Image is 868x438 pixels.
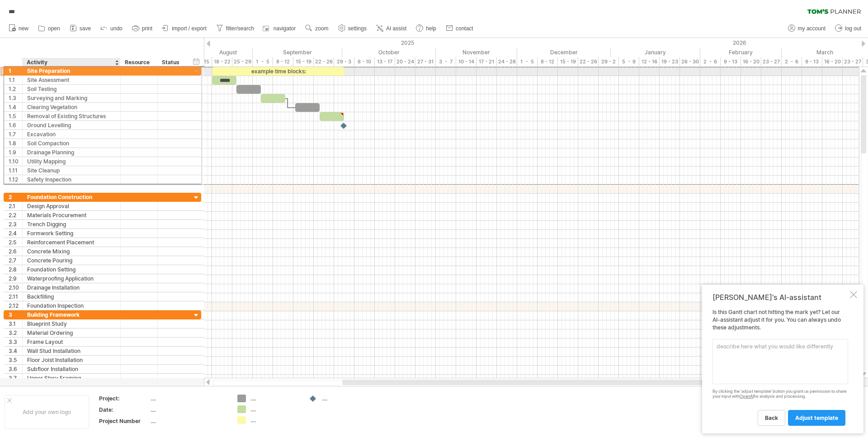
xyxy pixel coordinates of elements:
[712,293,848,302] div: [PERSON_NAME]'s AI-assistant
[443,23,476,34] a: contact
[314,57,334,67] div: 22 - 26
[253,57,273,67] div: 1 - 5
[9,247,22,256] div: 2.6
[700,57,721,67] div: 2 - 6
[36,23,63,34] a: open
[436,57,456,67] div: 3 - 7
[162,58,182,67] div: Status
[27,220,116,229] div: Trench Digging
[27,130,116,139] div: Excavation
[9,211,22,219] div: 2.2
[426,25,436,32] span: help
[476,57,497,67] div: 17 - 21
[9,265,22,274] div: 2.8
[9,139,22,148] div: 1.8
[795,414,838,421] span: adjust template
[261,23,298,34] a: navigator
[160,23,209,34] a: import / export
[27,256,116,265] div: Concrete Pouring
[9,283,22,292] div: 2.10
[9,229,22,238] div: 2.4
[273,57,293,67] div: 8 - 12
[27,193,116,201] div: Foundation Construction
[517,57,538,67] div: 1 - 5
[845,25,861,32] span: log out
[322,395,371,402] div: ....
[375,57,395,67] div: 13 - 17
[27,338,116,346] div: Frame Layout
[415,57,436,67] div: 27 - 31
[336,23,369,34] a: settings
[27,121,116,130] div: Ground Levelling
[9,365,22,373] div: 3.6
[599,57,619,67] div: 29 - 2
[27,283,116,292] div: Drainage Installation
[9,338,22,346] div: 3.3
[80,25,91,32] span: save
[436,48,517,57] div: November 2025
[27,274,116,283] div: Waterproofing Application
[802,57,822,67] div: 9 - 13
[9,176,22,184] div: 1.12
[27,238,116,247] div: Reinforcement Placement
[9,94,22,103] div: 1.3
[9,256,22,265] div: 2.7
[6,23,31,34] a: new
[27,247,116,256] div: Concrete Mixing
[99,417,149,425] div: Project Number
[27,328,116,337] div: Material Ordering
[27,356,116,364] div: Floor Joist Installation
[456,57,476,67] div: 10 - 14
[27,347,116,355] div: Wall Stud Installation
[9,112,22,121] div: 1.5
[386,25,406,32] span: AI assist
[27,103,116,112] div: Clearing Vegetation
[151,406,226,414] div: ....
[250,395,300,402] div: ....
[27,85,116,94] div: Soil Testing
[342,48,436,57] div: October 2025
[9,202,22,210] div: 2.1
[374,23,409,34] a: AI assist
[27,292,116,301] div: Backfilling
[27,365,116,373] div: Subfloor Installation
[9,193,22,201] div: 2
[27,202,116,210] div: Design Approval
[788,410,845,426] a: adjust template
[315,25,328,32] span: zoom
[9,347,22,355] div: 3.4
[27,58,115,67] div: Activity
[99,395,149,402] div: Project:
[27,167,116,175] div: Site Cleanup
[9,148,22,157] div: 1.9
[798,25,826,32] span: my account
[274,25,296,32] span: navigator
[9,328,22,337] div: 3.2
[843,57,863,67] div: 23 - 27
[99,406,149,414] div: Date:
[712,309,848,425] div: Is this Gantt chart not hitting the mark yet? Let our AI-assistant adjust it for you. You can alw...
[660,57,680,67] div: 19 - 23
[27,148,116,157] div: Drainage Planning
[348,25,367,32] span: settings
[639,57,660,67] div: 12 - 16
[9,103,22,112] div: 1.4
[27,265,116,274] div: Foundation Setting
[212,67,344,76] div: example time blocks:
[27,310,116,319] div: Building Framework
[232,57,253,67] div: 25 - 29
[253,48,342,57] div: September 2025
[9,238,22,247] div: 2.5
[721,57,741,67] div: 9 - 13
[414,23,439,34] a: help
[27,67,116,76] div: Site Preparation
[293,57,314,67] div: 15 - 19
[142,25,152,32] span: print
[456,25,473,32] span: contact
[741,57,761,67] div: 16 - 20
[67,23,94,34] a: save
[226,25,254,32] span: filter/search
[9,310,22,319] div: 3
[578,57,599,67] div: 22 - 26
[765,414,778,421] span: back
